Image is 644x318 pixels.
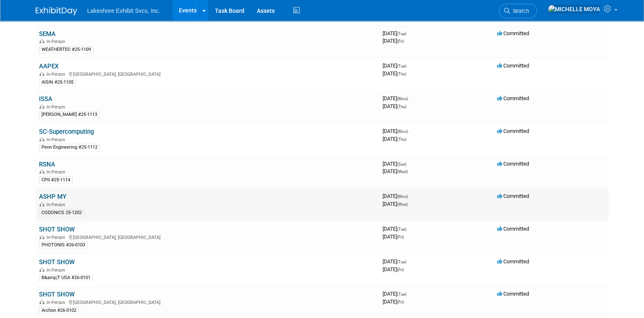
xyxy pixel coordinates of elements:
div: Penn Engineering #25-1112 [39,144,100,151]
span: (Tue) [397,31,406,36]
span: Search [510,8,529,14]
span: (Thu) [397,137,406,142]
span: - [409,128,410,134]
span: In-Person [46,104,68,110]
span: (Thu) [397,72,406,76]
span: In-Person [46,72,68,77]
span: - [409,193,410,199]
div: [GEOGRAPHIC_DATA], [GEOGRAPHIC_DATA] [39,70,376,77]
div: WEATHERTEC #25-1109 [39,46,93,53]
span: (Fri) [397,235,404,239]
span: In-Person [46,137,68,142]
span: [DATE] [383,95,410,101]
a: RSNA [39,161,55,168]
span: [DATE] [383,70,406,77]
a: SEMA [39,30,56,38]
div: [GEOGRAPHIC_DATA], [GEOGRAPHIC_DATA] [39,234,376,240]
div: CODONICS 25-1202 [39,209,84,217]
a: Search [499,4,537,18]
span: [DATE] [383,266,404,272]
span: (Sun) [397,162,406,166]
span: Lakeshore Exhibit Svcs, Inc. [87,7,160,14]
span: Committed [497,63,529,69]
span: [DATE] [383,193,410,199]
div: Archon #26-0102 [39,307,79,314]
span: [DATE] [383,258,409,265]
a: SHOT SHOW [39,258,75,266]
span: - [407,258,409,265]
span: In-Person [46,169,68,175]
span: [DATE] [383,63,409,69]
span: (Tue) [397,64,406,68]
div: [PERSON_NAME] #25-1113 [39,111,100,118]
span: - [407,161,409,167]
span: (Mon) [397,96,408,101]
a: SHOT SHOW [39,226,75,233]
span: (Thu) [397,104,406,109]
span: (Tue) [397,227,406,231]
span: Committed [497,291,529,297]
a: AAPEX [39,63,59,70]
img: In-Person Event [39,235,44,239]
span: Committed [497,258,529,265]
div: PHOTONIS #26-0103 [39,241,88,249]
span: In-Person [46,202,68,207]
span: [DATE] [383,30,409,36]
span: Committed [497,128,529,134]
span: In-Person [46,39,68,44]
span: In-Person [46,267,68,273]
span: [DATE] [383,234,404,240]
img: In-Person Event [39,169,44,173]
span: Committed [497,95,529,101]
span: [DATE] [383,299,404,305]
span: (Wed) [397,202,408,207]
img: In-Person Event [39,39,44,43]
span: Committed [497,226,529,232]
span: (Wed) [397,169,408,174]
span: - [407,30,409,36]
img: ExhibitDay [36,7,77,15]
img: MICHELLE MOYA [548,5,600,14]
span: (Fri) [397,39,404,43]
span: [DATE] [383,128,410,134]
span: (Fri) [397,300,404,304]
div: AISIN #25-1105 [39,79,76,86]
span: - [407,63,409,69]
div: [GEOGRAPHIC_DATA], [GEOGRAPHIC_DATA] [39,299,376,305]
a: ISSA [39,95,52,103]
div: B&amp;T USA #26-0101 [39,274,93,282]
span: [DATE] [383,226,409,232]
span: (Mon) [397,129,408,134]
div: CPII #25-1114 [39,176,73,184]
span: [DATE] [383,103,406,109]
span: (Tue) [397,260,406,264]
a: SHOT SHOW [39,291,75,298]
img: In-Person Event [39,137,44,141]
span: [DATE] [383,168,408,174]
span: (Tue) [397,292,406,296]
span: (Fri) [397,267,404,272]
span: [DATE] [383,38,404,44]
span: (Mon) [397,194,408,199]
span: In-Person [46,235,68,240]
a: ASHP MY [39,193,66,200]
span: Committed [497,161,529,167]
img: In-Person Event [39,72,44,76]
span: Committed [497,30,529,36]
span: In-Person [46,300,68,305]
span: - [407,291,409,297]
img: In-Person Event [39,267,44,272]
span: [DATE] [383,161,409,167]
img: In-Person Event [39,104,44,108]
span: [DATE] [383,136,406,142]
span: [DATE] [383,201,408,207]
img: In-Person Event [39,300,44,304]
img: In-Person Event [39,202,44,206]
span: - [407,226,409,232]
span: Committed [497,193,529,199]
span: [DATE] [383,291,409,297]
span: - [409,95,410,101]
a: SC-Supercomputing [39,128,94,135]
